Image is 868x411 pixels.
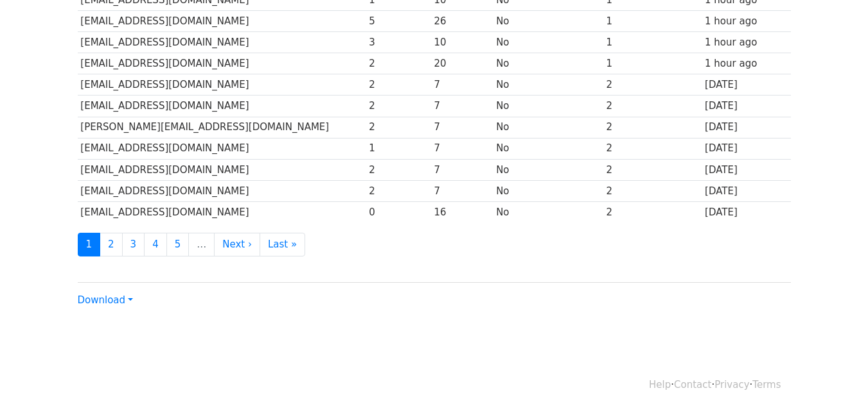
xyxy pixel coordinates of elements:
td: 2 [603,117,702,138]
td: [EMAIL_ADDRESS][DOMAIN_NAME] [78,159,366,180]
td: 1 [366,138,430,159]
td: 2 [366,159,430,180]
td: No [493,74,603,96]
a: Terms [752,379,781,390]
a: 2 [100,233,123,256]
td: No [493,201,603,222]
td: [DATE] [702,180,790,201]
td: 16 [431,201,493,222]
td: 2 [366,96,430,117]
td: 1 [603,32,702,53]
td: 1 hour ago [702,11,790,32]
td: [EMAIL_ADDRESS][DOMAIN_NAME] [78,74,366,96]
td: 2 [366,180,430,201]
a: Download [78,294,133,306]
iframe: Chat Widget [804,349,868,411]
td: 7 [431,180,493,201]
td: No [493,11,603,32]
td: No [493,138,603,159]
td: [DATE] [702,96,790,117]
td: [DATE] [702,74,790,96]
td: 2 [603,96,702,117]
td: [EMAIL_ADDRESS][DOMAIN_NAME] [78,32,366,53]
td: No [493,117,603,138]
td: 7 [431,117,493,138]
td: 7 [431,74,493,96]
td: [EMAIL_ADDRESS][DOMAIN_NAME] [78,11,366,32]
td: 1 [603,53,702,74]
a: 4 [144,233,167,256]
td: 2 [603,138,702,159]
td: [EMAIL_ADDRESS][DOMAIN_NAME] [78,138,366,159]
td: 5 [366,11,430,32]
td: No [493,96,603,117]
td: 1 hour ago [702,32,790,53]
td: 2 [366,74,430,96]
td: [DATE] [702,138,790,159]
td: No [493,32,603,53]
td: [EMAIL_ADDRESS][DOMAIN_NAME] [78,96,366,117]
td: 2 [603,180,702,201]
td: 1 hour ago [702,53,790,74]
a: Last » [260,233,305,256]
td: 20 [431,53,493,74]
td: 7 [431,159,493,180]
td: No [493,180,603,201]
td: No [493,53,603,74]
td: 7 [431,138,493,159]
td: 2 [603,201,702,222]
a: Contact [674,379,711,390]
td: [DATE] [702,117,790,138]
a: Next › [214,233,260,256]
td: 10 [431,32,493,53]
td: [EMAIL_ADDRESS][DOMAIN_NAME] [78,180,366,201]
td: 1 [603,11,702,32]
a: 5 [166,233,190,256]
td: 26 [431,11,493,32]
a: 1 [78,233,101,256]
td: 2 [603,74,702,96]
td: [EMAIL_ADDRESS][DOMAIN_NAME] [78,53,366,74]
td: No [493,159,603,180]
td: [EMAIL_ADDRESS][DOMAIN_NAME] [78,201,366,222]
td: 2 [366,117,430,138]
td: 2 [366,53,430,74]
td: 2 [603,159,702,180]
td: 7 [431,96,493,117]
td: [DATE] [702,201,790,222]
td: [DATE] [702,159,790,180]
td: 3 [366,32,430,53]
td: [PERSON_NAME][EMAIL_ADDRESS][DOMAIN_NAME] [78,117,366,138]
a: Help [649,379,671,390]
a: 3 [122,233,145,256]
td: 0 [366,201,430,222]
a: Privacy [714,379,749,390]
